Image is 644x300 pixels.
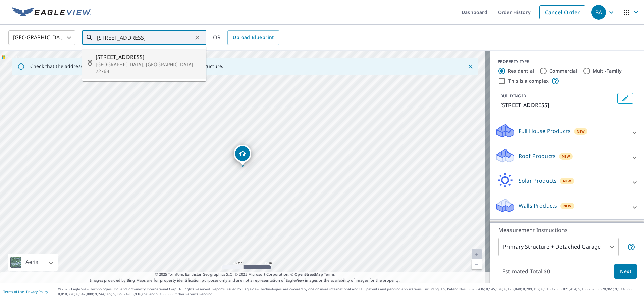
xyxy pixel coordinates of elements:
[577,129,585,134] span: New
[500,101,614,109] p: [STREET_ADDRESS]
[30,63,223,69] p: Check that the address is accurate, then drag the marker over the correct structure.
[563,203,572,209] span: New
[500,93,526,99] p: BUILDING ID
[519,152,556,160] p: Roof Products
[617,93,633,104] button: Edit building 1
[193,33,202,42] button: Clear
[495,148,639,167] div: Roof ProductsNew
[519,177,557,185] p: Solar Products
[324,272,335,277] a: Terms
[97,28,193,47] input: Search by address or latitude-longitude
[498,238,619,256] div: Primary Structure + Detached Garage
[155,272,335,277] span: © 2025 TomTom, Earthstar Geographics SIO, © 2025 Microsoft Corporation, ©
[12,7,91,17] img: EV Logo
[96,61,201,75] p: [GEOGRAPHIC_DATA], [GEOGRAPHIC_DATA] 72764
[614,264,637,279] button: Next
[234,145,251,166] div: Dropped pin, building 1, Residential property, 1100 N Pleasant St Springdale, AR 72764
[495,123,639,142] div: Full House ProductsNew
[495,173,639,192] div: Solar ProductsNew
[627,243,635,251] span: Your report will include the primary structure and a detached garage if one exists.
[508,68,534,74] label: Residential
[591,5,606,20] div: BA
[58,287,641,297] p: © 2025 Eagle View Technologies, Inc. and Pictometry International Corp. All Rights Reserved. Repo...
[23,254,42,271] div: Aerial
[294,272,323,277] a: OpenStreetMap
[472,259,482,269] a: Current Level 20, Zoom Out
[472,249,482,259] a: Current Level 20, Zoom In Disabled
[8,28,75,47] div: [GEOGRAPHIC_DATA]
[8,254,58,271] div: Aerial
[620,267,631,276] span: Next
[96,53,201,61] span: [STREET_ADDRESS]
[227,30,279,45] a: Upload Blueprint
[508,78,549,84] label: This is a complex
[3,289,24,294] a: Terms of Use
[549,68,577,74] label: Commercial
[519,127,571,135] p: Full House Products
[498,226,635,234] p: Measurement Instructions
[466,62,475,71] button: Close
[498,59,636,65] div: PROPERTY TYPE
[563,178,571,184] span: New
[562,154,570,159] span: New
[213,30,279,45] div: OR
[539,5,585,19] a: Cancel Order
[593,68,622,74] label: Multi-Family
[26,289,48,294] a: Privacy Policy
[3,290,48,294] p: |
[497,264,555,279] p: Estimated Total: $0
[233,33,274,42] span: Upload Blueprint
[495,198,639,217] div: Walls ProductsNew
[519,202,557,210] p: Walls Products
